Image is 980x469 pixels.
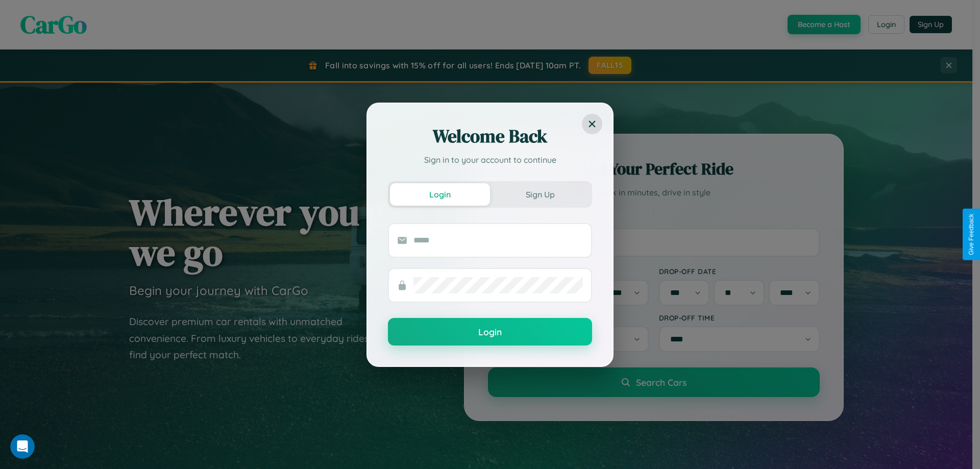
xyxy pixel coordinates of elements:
[388,154,592,166] p: Sign in to your account to continue
[490,183,590,206] button: Sign Up
[388,124,592,149] h2: Welcome Back
[10,434,35,459] iframe: Intercom live chat
[388,318,592,345] button: Login
[968,214,975,255] div: Give Feedback
[390,183,490,206] button: Login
